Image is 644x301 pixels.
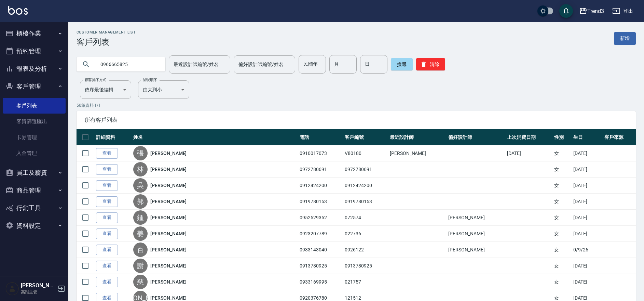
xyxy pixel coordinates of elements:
[343,194,388,210] td: 0919780153
[3,114,66,129] a: 客資篩選匯出
[298,210,343,226] td: 0952529352
[447,129,505,145] th: 偏好設計師
[343,129,388,145] th: 客戶編號
[572,129,603,145] th: 生日
[21,282,56,289] h5: [PERSON_NAME]
[298,274,343,290] td: 0933169995
[96,245,118,255] a: 查看
[552,145,572,161] td: 女
[505,129,552,145] th: 上次消費日期
[343,145,388,161] td: V80180
[150,262,187,269] a: [PERSON_NAME]
[505,145,552,161] td: [DATE]
[343,210,388,226] td: 072574
[133,210,148,225] div: 鍾
[3,145,66,161] a: 入金管理
[133,275,148,289] div: 慈
[552,210,572,226] td: 女
[150,246,187,253] a: [PERSON_NAME]
[572,242,603,258] td: 0/9/26
[343,226,388,242] td: 022736
[133,146,148,160] div: 張
[576,4,607,18] button: Trend3
[96,196,118,207] a: 查看
[96,277,118,287] a: 查看
[5,282,19,296] img: Person
[447,210,505,226] td: [PERSON_NAME]
[603,129,636,145] th: 客戶來源
[298,129,343,145] th: 電話
[150,182,187,189] a: [PERSON_NAME]
[298,178,343,194] td: 0912424200
[133,178,148,193] div: 吳
[609,5,636,17] button: 登出
[3,60,66,78] button: 報表及分析
[416,58,445,70] button: 清除
[552,129,572,145] th: 性別
[94,129,132,145] th: 詳細資料
[21,289,56,295] p: 高階主管
[96,55,160,74] input: 搜尋關鍵字
[8,6,28,15] img: Logo
[150,198,187,205] a: [PERSON_NAME]
[343,274,388,290] td: 021757
[391,58,413,70] button: 搜尋
[133,259,148,273] div: 謝
[96,261,118,271] a: 查看
[96,148,118,159] a: 查看
[3,25,66,42] button: 櫃檯作業
[133,243,148,257] div: 百
[3,182,66,199] button: 商品管理
[150,166,187,173] a: [PERSON_NAME]
[552,274,572,290] td: 女
[388,145,447,161] td: [PERSON_NAME]
[133,162,148,176] div: 林
[298,194,343,210] td: 0919780153
[343,258,388,274] td: 0913780925
[552,194,572,210] td: 女
[343,242,388,258] td: 0926122
[133,194,148,209] div: 郭
[85,117,628,123] span: 所有客戶列表
[572,226,603,242] td: [DATE]
[572,178,603,194] td: [DATE]
[3,164,66,182] button: 員工及薪資
[587,7,604,15] div: Trend3
[143,77,157,82] label: 呈現順序
[138,80,189,99] div: 由大到小
[572,194,603,210] td: [DATE]
[77,37,136,47] h3: 客戶列表
[388,129,447,145] th: 最近設計師
[552,242,572,258] td: 女
[447,242,505,258] td: [PERSON_NAME]
[572,161,603,178] td: [DATE]
[552,161,572,178] td: 女
[150,230,187,237] a: [PERSON_NAME]
[96,212,118,223] a: 查看
[85,77,106,82] label: 顧客排序方式
[3,130,66,145] a: 卡券管理
[150,150,187,157] a: [PERSON_NAME]
[552,178,572,194] td: 女
[3,78,66,95] button: 客戶管理
[552,226,572,242] td: 女
[343,161,388,178] td: 0972780691
[298,161,343,178] td: 0972780691
[298,242,343,258] td: 0933143040
[447,226,505,242] td: [PERSON_NAME]
[150,214,187,221] a: [PERSON_NAME]
[96,164,118,175] a: 查看
[343,178,388,194] td: 0912424200
[133,226,148,241] div: 姜
[572,258,603,274] td: [DATE]
[3,199,66,217] button: 行銷工具
[614,32,636,45] a: 新增
[552,258,572,274] td: 女
[132,129,298,145] th: 姓名
[96,180,118,191] a: 查看
[559,4,573,18] button: save
[298,145,343,161] td: 0910017073
[3,217,66,235] button: 資料設定
[572,274,603,290] td: [DATE]
[77,102,636,108] p: 50 筆資料, 1 / 1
